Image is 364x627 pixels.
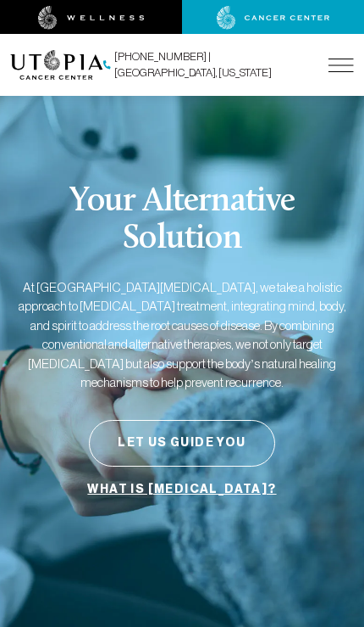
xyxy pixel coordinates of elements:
span: [PHONE_NUMBER] | [GEOGRAPHIC_DATA], [US_STATE] [114,49,315,81]
img: icon-hamburger [328,59,354,72]
img: cancer center [217,6,330,30]
p: At [GEOGRAPHIC_DATA][MEDICAL_DATA], we take a holistic approach to [MEDICAL_DATA] treatment, inte... [10,278,354,393]
a: What is [MEDICAL_DATA]? [83,473,280,506]
p: Your Alternative Solution [10,183,354,258]
img: logo [10,50,103,80]
img: wellness [38,6,145,30]
button: Let Us Guide You [89,420,275,467]
a: [PHONE_NUMBER] | [GEOGRAPHIC_DATA], [US_STATE] [103,49,315,81]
